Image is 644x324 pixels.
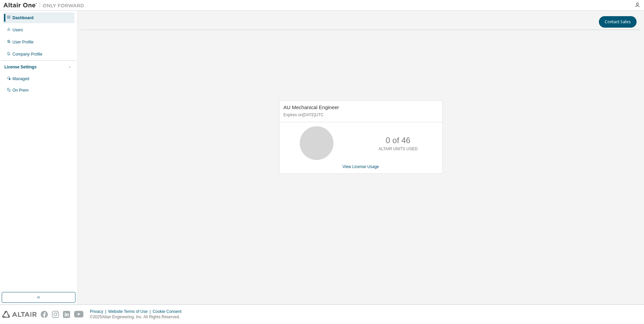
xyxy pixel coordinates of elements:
[12,88,29,93] div: On Prem
[284,104,339,110] span: AU Mechanical Engineer
[2,311,37,318] img: altair_logo.svg
[284,112,437,118] p: Expires on [DATE] UTC
[12,76,29,82] div: Managed
[153,309,185,314] div: Cookie Consent
[343,164,379,169] a: View License Usage
[63,311,70,318] img: linkedin.svg
[90,314,186,320] p: © 2025 Altair Engineering, Inc. All Rights Reserved.
[52,311,59,318] img: instagram.svg
[3,2,88,9] img: Altair One
[108,309,153,314] div: Website Terms of Use
[12,52,42,57] div: Company Profile
[90,309,108,314] div: Privacy
[386,135,410,146] p: 0 of 46
[12,15,34,21] div: Dashboard
[12,27,23,33] div: Users
[599,16,637,28] button: Contact Sales
[4,64,36,70] div: License Settings
[74,311,84,318] img: youtube.svg
[379,146,418,152] p: ALTAIR UNITS USED
[12,39,34,45] div: User Profile
[41,311,48,318] img: facebook.svg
